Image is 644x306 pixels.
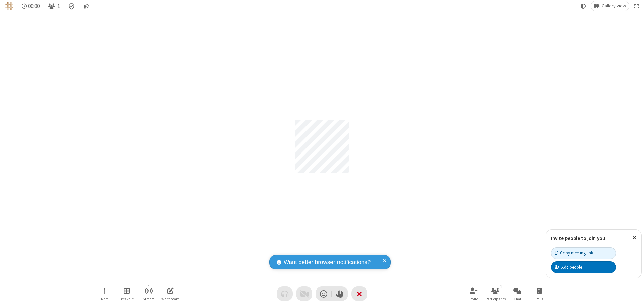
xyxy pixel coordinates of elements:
[507,284,527,303] button: Open chat
[486,297,506,301] span: Participants
[65,1,78,11] div: Meeting details Encryption enabled
[95,284,115,303] button: Open menu
[101,297,108,301] span: More
[45,1,63,11] button: Open participant list
[277,286,293,301] button: Audio problem - check your Internet connection or call by phone
[551,235,605,241] label: Invite people to join you
[117,284,137,303] button: Manage Breakout Rooms
[284,258,371,267] span: Want better browser notifications?
[529,284,549,303] button: Open poll
[632,1,642,11] button: Fullscreen
[5,2,13,10] img: QA Selenium DO NOT DELETE OR CHANGE
[578,1,589,11] button: Using system theme
[551,261,616,273] button: Add people
[551,247,616,259] button: Copy meeting link
[469,297,478,301] span: Invite
[143,297,154,301] span: Stream
[57,3,60,9] span: 1
[332,286,348,301] button: Raise hand
[555,250,593,256] div: Copy meeting link
[536,297,543,301] span: Polls
[591,1,629,11] button: Change layout
[19,1,43,11] div: Timer
[602,3,626,9] span: Gallery view
[28,3,40,9] span: 00:00
[120,297,134,301] span: Breakout
[161,297,180,301] span: Whiteboard
[351,286,367,301] button: End or leave meeting
[498,284,504,290] div: 1
[485,284,506,303] button: Open participant list
[160,284,181,303] button: Open shared whiteboard
[80,1,91,11] button: Conversation
[296,286,312,301] button: Video
[627,230,641,246] button: Close popover
[463,284,484,303] button: Invite participants (Alt+I)
[138,284,159,303] button: Start streaming
[514,297,521,301] span: Chat
[316,286,332,301] button: Send a reaction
